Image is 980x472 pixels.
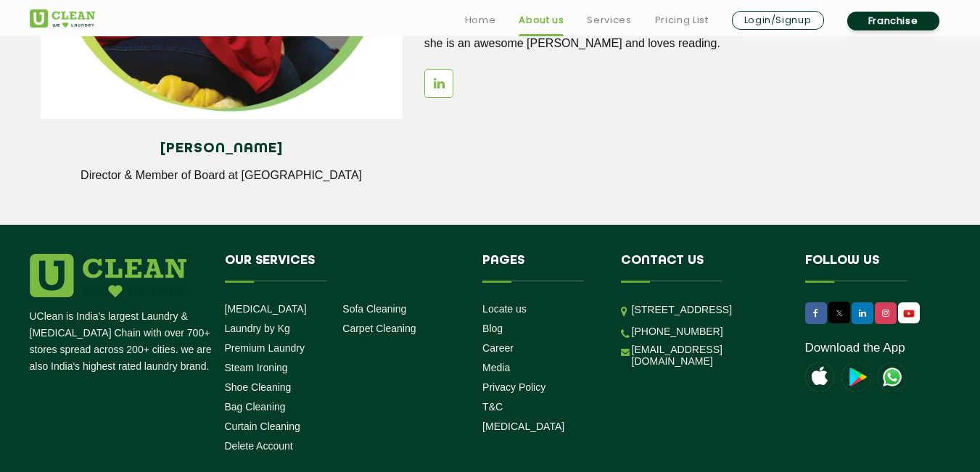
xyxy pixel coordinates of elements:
img: UClean Laundry and Dry Cleaning [899,306,918,321]
p: [STREET_ADDRESS] [632,302,783,318]
p: UClean is India's largest Laundry & [MEDICAL_DATA] Chain with over 700+ stores spread across 200+... [30,308,214,375]
a: Locate us [482,303,527,315]
a: [EMAIL_ADDRESS][DOMAIN_NAME] [632,344,783,367]
a: Sofa Cleaning [342,303,406,315]
a: Career [482,342,514,354]
a: Franchise [847,12,939,30]
h4: Contact us [621,254,783,281]
a: Bag Cleaning [225,401,286,413]
a: Premium Laundry [225,342,305,354]
img: UClean Laundry and Dry Cleaning [30,9,95,28]
a: T&C [482,401,503,413]
a: Shoe Cleaning [225,381,292,393]
a: Login/Signup [732,11,824,30]
a: [PHONE_NUMBER] [632,326,723,337]
img: playstoreicon.png [841,363,870,392]
a: About us [519,12,564,29]
img: apple-icon.png [805,363,834,392]
h4: [PERSON_NAME] [52,141,392,157]
a: Pricing List [655,12,709,29]
h4: Pages [482,254,599,281]
h4: Follow us [805,254,933,281]
p: Director & Member of Board at [GEOGRAPHIC_DATA] [52,169,392,182]
a: Delete Account [225,440,293,452]
a: Curtain Cleaning [225,421,300,432]
a: Media [482,362,510,373]
a: Laundry by Kg [225,323,290,334]
a: Blog [482,323,503,334]
a: Home [465,12,496,29]
a: Steam Ironing [225,362,288,373]
a: [MEDICAL_DATA] [225,303,307,315]
img: logo.png [30,254,186,297]
a: Services [587,12,631,29]
a: [MEDICAL_DATA] [482,421,564,432]
a: Privacy Policy [482,381,545,393]
a: Download the App [805,341,905,355]
a: Carpet Cleaning [342,323,416,334]
img: UClean Laundry and Dry Cleaning [878,363,907,392]
h4: Our Services [225,254,461,281]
